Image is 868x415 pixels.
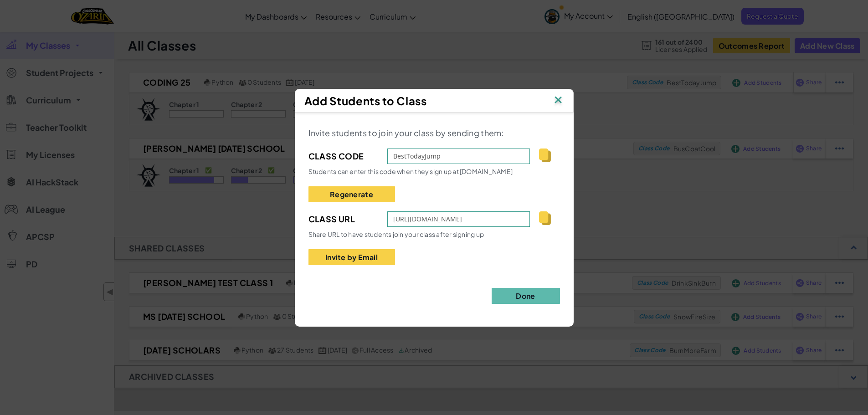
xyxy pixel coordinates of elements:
img: IconCopy.svg [539,149,550,162]
span: Invite students to join your class by sending them: [308,128,504,138]
button: Done [492,288,560,304]
span: Class Code [308,149,378,163]
img: IconCopy.svg [539,211,550,225]
span: Class Url [308,212,378,226]
button: Regenerate [308,186,395,202]
button: Invite by Email [308,249,395,265]
span: Share URL to have students join your class after signing up [308,230,484,238]
span: Students can enter this code when they sign up at [DOMAIN_NAME] [308,167,513,175]
img: IconClose.svg [552,94,564,108]
span: Add Students to Class [304,94,427,108]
